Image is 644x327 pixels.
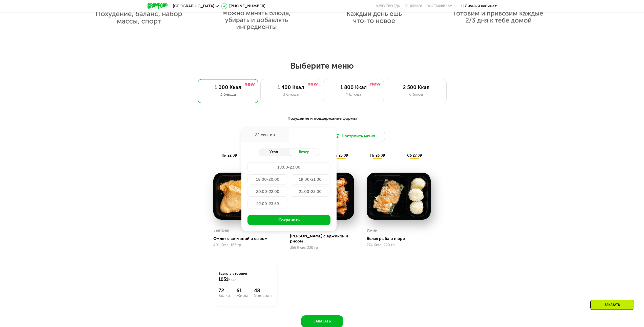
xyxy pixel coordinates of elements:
div: Всего в вторник [218,271,272,282]
a: Качество еды [376,4,401,8]
div: Завтрак [213,227,229,234]
div: 3 блюда [203,91,253,97]
div: [PERSON_NAME] с аджикой и рисом [290,234,358,244]
div: 48 [254,288,272,294]
div: Омлет с ветчиной и сыром [213,236,281,241]
div: Вечер [289,149,319,156]
div: 18:00-20:00 [247,174,288,185]
div: 356 Ккал, 230 гр [290,246,354,250]
span: чт 25.09 [334,153,348,158]
div: 1 400 Ккал [266,84,316,90]
h2: Выберите меню [16,61,628,71]
div: Заказать [590,300,634,310]
span: 1031 [218,277,228,282]
div: 3 блюда [266,91,316,97]
button: Сохранить [247,215,330,225]
div: 72 [218,288,230,294]
div: 18:00-23:00 [247,162,330,172]
div: 22 сен, пн [241,128,289,142]
button: Настроить меню [324,130,385,142]
div: 1 000 Ккал [203,84,253,90]
a: Вендинги [405,4,422,8]
div: 2 500 Ккал [391,84,441,90]
div: 19:00-21:00 [290,174,330,185]
div: Белки [218,294,230,298]
div: Похудение и поддержание формы [172,115,472,122]
div: Ужин [367,227,378,234]
span: Ккал [228,278,237,282]
span: пт 26.09 [370,153,385,158]
div: Углеводы [254,294,272,298]
div: 20:00-22:00 [247,187,288,197]
div: 1 800 Ккал [328,84,379,90]
span: [GEOGRAPHIC_DATA] [173,4,214,8]
div: поставщикам [426,4,452,8]
span: пн 22.09 [222,153,237,158]
div: Жиры [236,294,248,298]
div: - [289,128,337,142]
a: [PHONE_NUMBER] [221,3,265,9]
span: сб 27.09 [407,153,422,158]
div: Белая рыба и пюре [367,236,435,241]
div: 22:00-23:59 [247,199,288,209]
div: Личный кабинет [465,3,497,9]
div: 274 Ккал, 220 гр [367,243,431,247]
div: 21:00-23:00 [290,187,330,197]
div: Утро [259,149,289,156]
div: 4 блюда [328,91,379,97]
div: 61 [236,288,248,294]
div: 401 Ккал, 165 гр [213,243,277,247]
div: 6 блюд [391,91,441,97]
